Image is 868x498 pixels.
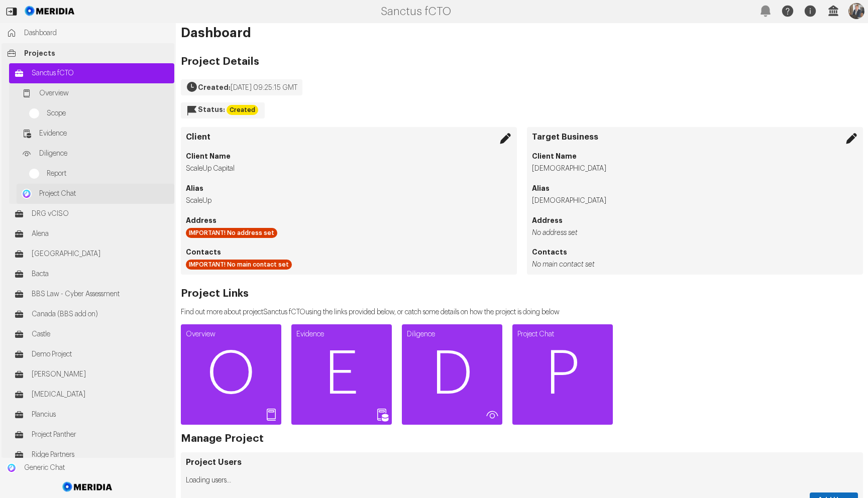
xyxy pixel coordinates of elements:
span: Castle [32,329,169,339]
h4: Contacts [186,247,512,257]
span: [GEOGRAPHIC_DATA] [32,249,169,259]
a: Alena [9,224,174,244]
a: Sanctus fCTO [9,63,174,83]
a: Plancius [9,405,174,425]
span: Dashboard [24,28,169,38]
a: DRG vCISO [9,204,174,224]
a: Generic ChatGeneric Chat [2,458,174,478]
a: OverviewO [181,324,281,425]
span: Project Chat [39,189,169,199]
a: Report [24,164,174,184]
a: [PERSON_NAME] [9,364,174,385]
a: Demo Project [9,344,174,364]
a: Project ChatP [512,324,613,425]
span: P [512,344,613,405]
h4: Client Name [532,151,858,161]
a: Project ChatProject Chat [17,184,174,204]
span: BBS Law - Cyber Assessment [32,289,169,299]
span: D [402,344,502,405]
span: [PERSON_NAME] [32,369,169,380]
a: Overview [17,83,174,103]
span: Scope [47,108,169,118]
h4: Client Name [186,151,512,161]
span: O [181,344,281,405]
a: Canada (BBS add on) [9,304,174,324]
a: Evidence [17,123,174,144]
h4: Address [186,215,512,225]
p: Loading users... [186,475,858,485]
img: Profile Icon [848,3,864,19]
span: [DATE] 09:25:15 GMT [231,84,297,91]
a: Ridge Partners [9,445,174,465]
li: [DEMOGRAPHIC_DATA] [532,164,858,174]
h4: Contacts [532,247,858,257]
h2: Project Links [181,289,560,299]
a: [GEOGRAPHIC_DATA] [9,244,174,264]
span: Report [47,169,169,179]
span: Alena [32,229,169,239]
span: Sanctus fCTO [32,68,169,78]
a: Projects [2,43,174,63]
li: ScaleUp Capital [186,164,512,174]
i: No main contact set [532,261,595,268]
a: [MEDICAL_DATA] [9,385,174,405]
a: Castle [9,324,174,344]
h3: Target Business [532,132,858,142]
span: Generic Chat [24,463,169,473]
a: EvidenceE [291,324,392,425]
span: Project Panther [32,430,169,440]
li: [DEMOGRAPHIC_DATA] [532,196,858,206]
h3: Client [186,132,512,142]
h4: Alias [186,183,512,193]
span: Overview [39,88,169,98]
span: E [291,344,392,405]
span: Plancius [32,410,169,420]
a: DiligenceD [402,324,502,425]
h2: Project Details [181,57,302,67]
div: Created [227,105,258,115]
h4: Alias [532,183,858,193]
span: Demo Project [32,349,169,359]
a: Scope [24,103,174,123]
span: DRG vCISO [32,209,169,219]
a: BBS Law - Cyber Assessment [9,284,174,304]
span: Bacta [32,269,169,279]
a: Project Panther [9,425,174,445]
p: Find out more about project Sanctus fCTO using the links provided below, or catch some details on... [181,307,560,317]
i: No address set [532,229,578,236]
img: Project Chat [22,189,32,199]
a: Bacta [9,264,174,284]
span: Projects [24,48,169,58]
div: IMPORTANT! No main contact set [186,260,292,270]
span: Ridge Partners [32,450,169,460]
span: Canada (BBS add on) [32,309,169,319]
img: Generic Chat [7,463,17,473]
strong: Status: [198,106,225,113]
h2: Manage Project [181,434,264,444]
h4: Address [532,215,858,225]
span: Evidence [39,129,169,139]
h3: Project Users [186,457,858,467]
h1: Dashboard [181,28,863,38]
div: IMPORTANT! No address set [186,228,277,238]
span: [MEDICAL_DATA] [32,390,169,400]
img: Meridia Logo [61,476,115,498]
a: Dashboard [2,23,174,43]
span: Diligence [39,149,169,159]
strong: Created: [198,84,231,91]
li: ScaleUp [186,196,512,206]
a: Diligence [17,144,174,164]
svg: Created On [186,81,198,93]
